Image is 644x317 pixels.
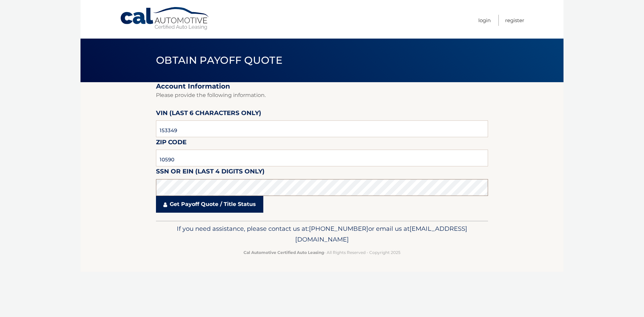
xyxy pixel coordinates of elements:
p: - All Rights Reserved - Copyright 2025 [160,249,484,256]
h2: Account Information [156,82,488,91]
span: [PHONE_NUMBER] [309,225,368,232]
strong: Cal Automotive Certified Auto Leasing [244,250,324,255]
a: Get Payoff Quote / Title Status [156,196,263,213]
a: Login [478,15,491,26]
a: Cal Automotive [120,7,210,31]
p: Please provide the following information. [156,91,488,100]
a: Register [505,15,524,26]
label: SSN or EIN (last 4 digits only) [156,166,265,179]
p: If you need assistance, please contact us at: or email us at [160,223,484,245]
label: VIN (last 6 characters only) [156,108,261,120]
span: Obtain Payoff Quote [156,54,282,66]
label: Zip Code [156,137,186,150]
